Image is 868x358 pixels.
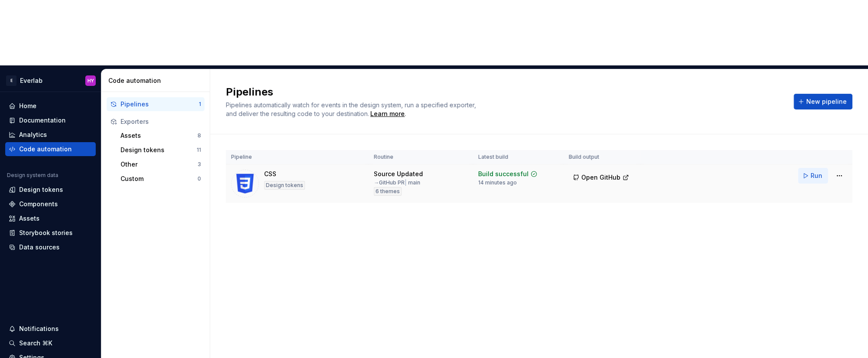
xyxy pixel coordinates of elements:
[5,197,96,211] a: Components
[478,170,529,178] div: Build successful
[198,132,201,139] div: 8
[374,170,423,178] div: Source Updated
[19,228,73,237] div: Storybook stories
[199,101,201,108] div: 1
[198,161,201,168] div: 3
[5,240,96,254] a: Data sources
[369,111,406,117] span: .
[5,113,96,127] a: Documentation
[121,174,198,183] div: Custom
[473,150,563,164] th: Latest build
[569,175,633,182] a: Open GitHub
[226,101,478,117] span: Pipelines automatically watch for events in the design system, run a specified exporter, and deli...
[19,116,66,125] div: Documentation
[19,200,58,208] div: Components
[798,168,828,184] button: Run
[121,100,199,109] div: Pipelines
[117,129,204,143] button: Assets8
[5,99,96,113] a: Home
[7,172,58,179] div: Design system data
[5,322,96,336] button: Notifications
[87,77,94,84] div: HY
[19,102,37,110] div: Home
[5,142,96,156] a: Code automation
[5,183,96,197] a: Design tokens
[478,179,517,186] div: 14 minutes ago
[226,85,783,99] h2: Pipelines
[19,243,60,252] div: Data sources
[369,150,473,164] th: Routine
[117,157,204,171] button: Other3
[19,130,47,139] div: Analytics
[5,128,96,142] a: Analytics
[19,214,40,223] div: Assets
[370,109,405,118] a: Learn more
[19,324,59,333] div: Notifications
[811,171,822,180] span: Run
[5,211,96,225] a: Assets
[374,179,420,186] div: → GitHub PR main
[563,150,640,164] th: Build output
[806,97,847,106] span: New pipeline
[6,75,17,86] div: E
[197,147,201,153] div: 11
[19,185,63,194] div: Design tokens
[794,94,852,109] button: New pipeline
[2,71,99,90] button: EEverlabHY
[198,175,201,182] div: 0
[264,170,276,178] div: CSS
[226,150,369,164] th: Pipeline
[108,76,206,85] div: Code automation
[121,131,198,140] div: Assets
[569,170,633,185] button: Open GitHub
[107,97,204,111] button: Pipelines1
[121,146,197,154] div: Design tokens
[117,143,204,157] button: Design tokens11
[264,181,305,190] div: Design tokens
[121,117,201,126] div: Exporters
[581,173,620,182] span: Open GitHub
[405,179,407,186] span: |
[375,188,400,195] span: 6 themes
[121,160,198,169] div: Other
[117,172,204,186] button: Custom0
[5,226,96,240] a: Storybook stories
[5,336,96,350] button: Search ⌘K
[19,339,52,348] div: Search ⌘K
[20,76,43,85] div: Everlab
[19,145,72,153] div: Code automation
